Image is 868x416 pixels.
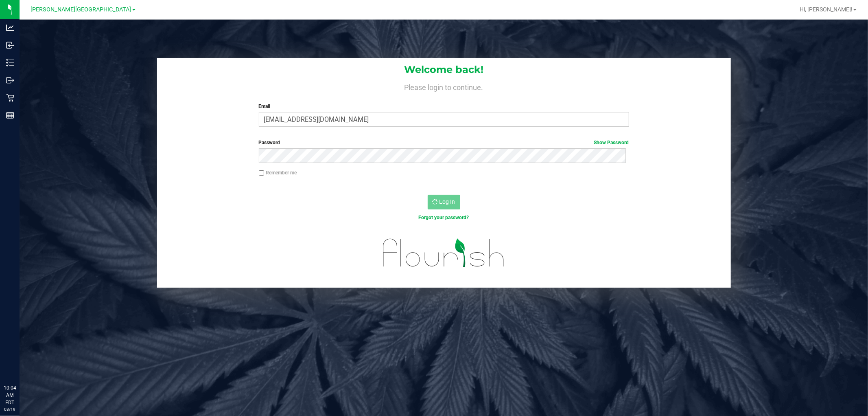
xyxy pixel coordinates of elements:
span: Log In [439,198,455,205]
img: flourish_logo.svg [372,230,516,276]
h4: Please login to continue. [157,81,731,91]
inline-svg: Reports [6,111,14,119]
inline-svg: Retail [6,94,14,102]
h1: Welcome back! [157,64,731,75]
a: Forgot your password? [419,215,469,220]
inline-svg: Outbound [6,76,14,84]
inline-svg: Inventory [6,59,14,67]
button: Log In [428,195,460,209]
a: Show Password [594,140,629,145]
span: Hi, [PERSON_NAME]! [800,6,853,13]
span: [PERSON_NAME][GEOGRAPHIC_DATA] [31,6,131,13]
label: Email [259,103,629,110]
input: Remember me [259,170,265,176]
inline-svg: Inbound [6,41,14,49]
p: 08/19 [4,406,16,412]
inline-svg: Analytics [6,24,14,32]
label: Remember me [259,169,297,176]
span: Password [259,140,280,145]
p: 10:04 AM EDT [4,384,16,406]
